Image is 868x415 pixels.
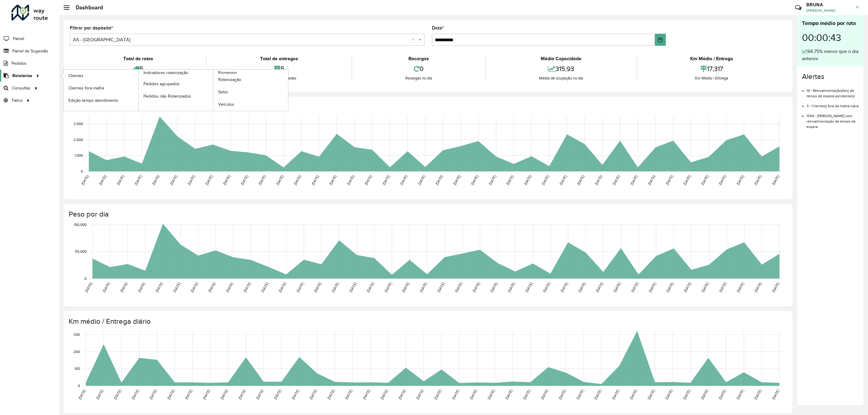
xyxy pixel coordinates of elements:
text: [DATE] [98,174,107,186]
text: [DATE] [415,389,424,400]
button: Choose Date [655,34,666,46]
h4: Peso por dia [69,210,786,219]
text: 50,000 [75,250,86,254]
text: [DATE] [718,174,727,186]
text: [DATE] [166,389,175,400]
text: 0 [78,384,80,388]
text: [DATE] [469,389,477,400]
div: Recargas no dia [354,75,484,81]
text: [DATE] [505,174,514,186]
text: [DATE] [558,389,567,400]
span: Romaneio [218,70,237,76]
text: [DATE] [417,174,426,186]
text: [DATE] [293,174,302,186]
text: [DATE] [665,174,674,186]
text: [DATE] [243,282,251,293]
label: Filtrar por depósito [70,24,113,32]
span: [PERSON_NAME] [806,8,851,13]
text: [DATE] [576,389,584,400]
text: [DATE] [683,282,692,293]
text: [DATE] [630,174,638,186]
text: [DATE] [665,282,674,293]
text: [DATE] [771,282,780,293]
text: [DATE] [137,282,146,293]
span: Edição tempo atendimento [68,97,118,104]
text: [DATE] [507,282,516,293]
text: [DATE] [348,282,357,293]
text: [DATE] [131,389,140,400]
h4: Km médio / Entrega diário [69,317,786,326]
div: 315,93 [487,62,635,75]
li: 3 - Cliente(s) fora da malha viária [807,99,859,109]
a: Romaneio [139,70,288,111]
span: Relatórios [12,73,32,79]
text: 3,000 [74,122,83,126]
text: [DATE] [344,389,353,400]
text: [DATE] [593,389,602,400]
div: Total de entregas [208,55,350,62]
span: Roteirização [218,76,241,83]
a: Clientes [64,70,138,82]
text: [DATE] [309,389,317,400]
text: [DATE] [647,174,656,186]
text: [DATE] [346,174,355,186]
text: [DATE] [296,282,304,293]
text: [DATE] [399,174,408,186]
text: [DATE] [771,174,780,186]
text: 100,000 [74,223,86,226]
text: [DATE] [169,174,178,186]
text: [DATE] [202,389,211,400]
text: [DATE] [753,389,762,400]
text: [DATE] [577,282,586,293]
text: [DATE] [524,282,533,293]
text: [DATE] [220,389,228,400]
text: [DATE] [647,389,656,400]
div: 5 [208,62,350,75]
text: [DATE] [542,282,551,293]
text: [DATE] [398,389,406,400]
text: [DATE] [113,389,122,400]
text: [DATE] [401,282,410,293]
text: [DATE] [435,174,443,186]
h2: Dashboard [70,4,103,11]
text: [DATE] [149,389,157,400]
a: Contato Rápido [792,1,805,14]
text: 300 [74,332,80,336]
text: [DATE] [384,282,392,293]
span: Pedidos agrupados [143,81,180,87]
text: [DATE] [736,282,745,293]
span: Consultas [12,85,30,91]
text: [DATE] [523,174,532,186]
text: [DATE] [222,174,231,186]
text: [DATE] [718,389,727,400]
text: [DATE] [225,282,234,293]
div: Total de rotas [71,55,205,62]
text: [DATE] [240,174,249,186]
text: [DATE] [489,282,498,293]
div: Média Capacidade [487,55,635,62]
text: [DATE] [560,282,568,293]
text: [DATE] [612,174,621,186]
text: [DATE] [313,282,322,293]
span: Tático [11,97,23,104]
span: Painel [13,36,24,42]
div: 5 [71,62,205,75]
text: [DATE] [364,174,373,186]
text: [DATE] [736,389,744,400]
a: Setor [213,86,288,98]
span: Pedidos não Roteirizados [143,93,191,99]
a: Roteirização [213,74,288,86]
text: [DATE] [540,389,549,400]
text: [DATE] [470,174,479,186]
text: [DATE] [594,174,603,186]
text: 0 [84,276,86,280]
label: Data [432,24,444,32]
text: [DATE] [326,389,335,400]
text: [DATE] [488,174,497,186]
text: [DATE] [595,282,604,293]
text: [DATE] [362,389,371,400]
text: [DATE] [700,174,709,186]
text: 200 [74,350,80,354]
a: Pedidos não Roteirizados [139,90,213,102]
text: [DATE] [382,174,390,186]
